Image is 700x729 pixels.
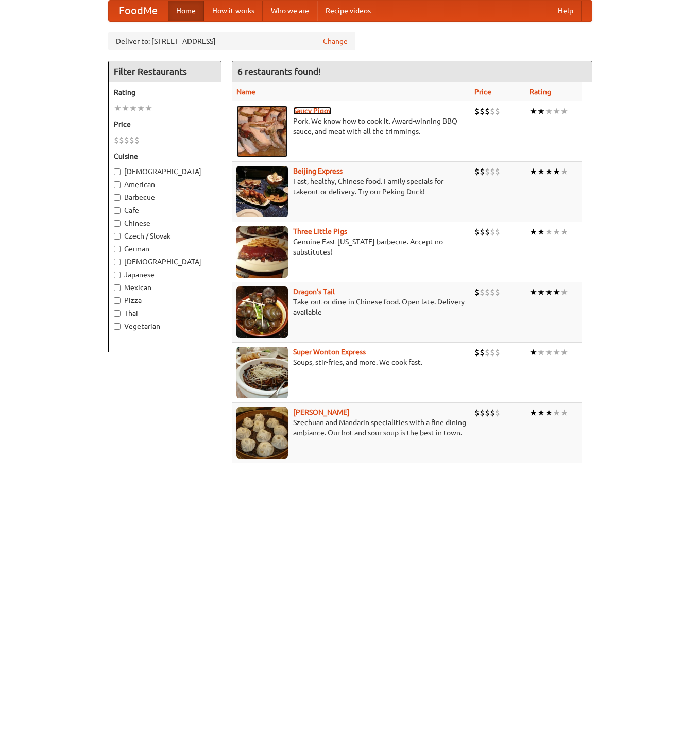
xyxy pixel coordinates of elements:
li: ★ [137,103,145,114]
a: [PERSON_NAME] [293,408,350,416]
input: Barbecue [114,194,121,201]
li: $ [480,286,485,298]
a: Who we are [263,1,317,21]
label: Barbecue [114,192,216,202]
li: ★ [553,166,560,177]
p: Fast, healthy, Chinese food. Family specials for takeout or delivery. Try our Peking Duck! [236,176,467,197]
a: Rating [530,88,551,96]
li: $ [485,347,490,358]
li: $ [485,166,490,177]
li: $ [474,106,480,117]
li: ★ [530,407,537,418]
a: Beijing Express [293,167,343,175]
input: Vegetarian [114,323,121,330]
li: ★ [560,286,568,298]
li: ★ [129,103,137,114]
img: superwonton.jpg [236,347,288,398]
img: shandong.jpg [236,407,288,459]
li: $ [495,106,500,117]
li: $ [114,134,119,146]
li: $ [480,166,485,177]
a: Home [168,1,204,21]
li: $ [474,407,480,418]
li: $ [490,286,495,298]
label: [DEMOGRAPHIC_DATA] [114,166,216,177]
li: ★ [537,407,545,418]
img: dragon.jpg [236,286,288,338]
input: Cafe [114,207,121,214]
li: $ [490,106,495,117]
li: $ [490,226,495,238]
li: ★ [553,407,560,418]
label: German [114,244,216,254]
li: ★ [545,286,553,298]
input: German [114,246,121,252]
input: [DEMOGRAPHIC_DATA] [114,259,121,265]
input: [DEMOGRAPHIC_DATA] [114,168,121,175]
li: ★ [553,226,560,238]
label: Vegetarian [114,321,216,331]
a: Dragon's Tail [293,287,335,296]
li: ★ [530,286,537,298]
li: $ [490,407,495,418]
li: ★ [545,226,553,238]
li: ★ [530,347,537,358]
li: ★ [560,407,568,418]
li: ★ [145,103,152,114]
li: $ [480,347,485,358]
label: Pizza [114,295,216,306]
li: ★ [560,347,568,358]
img: beijing.jpg [236,166,288,217]
li: ★ [530,226,537,238]
li: $ [474,166,480,177]
li: ★ [545,347,553,358]
p: Szechuan and Mandarin specialities with a fine dining ambiance. Our hot and sour soup is the best... [236,417,467,438]
h5: Cuisine [114,151,216,161]
input: Chinese [114,220,121,227]
label: Japanese [114,269,216,280]
li: ★ [560,166,568,177]
li: ★ [545,106,553,117]
li: ★ [553,347,560,358]
label: Cafe [114,205,216,215]
li: ★ [530,166,537,177]
a: Change [323,36,348,46]
li: $ [495,286,500,298]
li: $ [495,166,500,177]
li: ★ [545,407,553,418]
label: Czech / Slovak [114,231,216,241]
li: ★ [545,166,553,177]
li: $ [129,134,134,146]
li: ★ [114,103,122,114]
label: American [114,179,216,190]
li: $ [485,106,490,117]
li: $ [480,407,485,418]
input: Czech / Slovak [114,233,121,240]
input: Pizza [114,297,121,304]
li: $ [480,106,485,117]
li: ★ [553,286,560,298]
a: Three Little Pigs [293,227,347,235]
li: ★ [537,286,545,298]
img: littlepigs.jpg [236,226,288,278]
a: Recipe videos [317,1,379,21]
input: Thai [114,310,121,317]
li: ★ [122,103,129,114]
li: ★ [553,106,560,117]
ng-pluralize: 6 restaurants found! [237,66,321,76]
li: ★ [530,106,537,117]
li: ★ [537,106,545,117]
li: $ [474,347,480,358]
li: $ [495,226,500,238]
li: $ [474,226,480,238]
a: Name [236,88,255,96]
li: $ [124,134,129,146]
div: Deliver to: [STREET_ADDRESS] [108,32,355,50]
li: $ [485,286,490,298]
a: FoodMe [109,1,168,21]
label: Chinese [114,218,216,228]
li: $ [485,407,490,418]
